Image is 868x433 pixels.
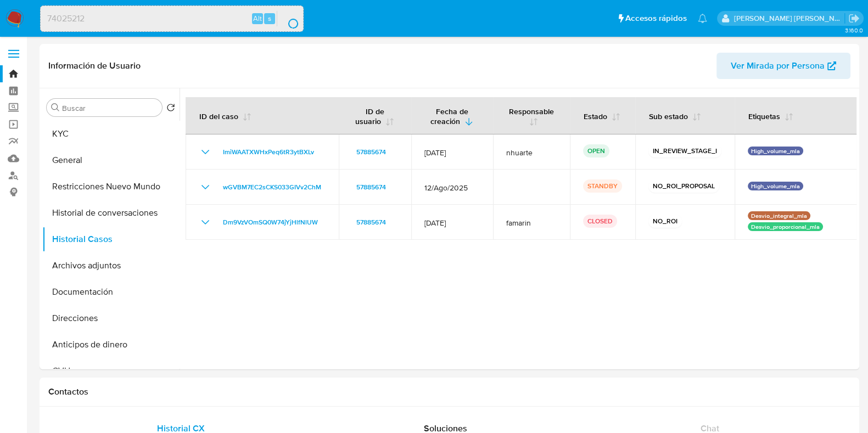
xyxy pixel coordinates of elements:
a: Salir [848,13,860,24]
button: Direcciones [42,305,180,331]
a: Notificaciones [698,14,707,23]
button: Documentación [42,279,180,305]
button: Buscar [51,103,60,112]
button: Anticipos de dinero [42,331,180,358]
button: Historial de conversaciones [42,200,180,226]
button: Restricciones Nuevo Mundo [42,173,180,200]
h1: Información de Usuario [48,60,141,71]
span: Alt [253,13,262,24]
input: Buscar [62,103,158,113]
span: s [268,13,271,24]
button: General [42,147,180,173]
span: Accesos rápidos [625,13,687,24]
p: noelia.huarte@mercadolibre.com [734,13,845,24]
button: Archivos adjuntos [42,252,180,279]
input: Buscar usuario o caso... [41,12,303,26]
button: Ver Mirada por Persona [716,53,850,79]
button: Volver al orden por defecto [166,103,175,115]
button: Historial Casos [42,226,180,252]
span: Ver Mirada por Persona [731,53,825,79]
h1: Contactos [48,386,850,397]
button: search-icon [277,11,299,26]
button: CVU [42,358,180,384]
button: KYC [42,121,180,147]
